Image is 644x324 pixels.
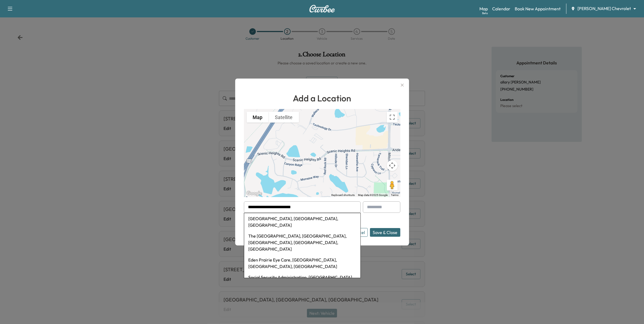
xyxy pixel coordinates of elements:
button: Show street map [247,112,269,123]
li: [GEOGRAPHIC_DATA], [GEOGRAPHIC_DATA], [GEOGRAPHIC_DATA] [244,213,360,230]
a: Terms (opens in new tab) [391,194,399,197]
li: Social Security Administration, [GEOGRAPHIC_DATA], [GEOGRAPHIC_DATA], [GEOGRAPHIC_DATA] [244,272,360,289]
li: The [GEOGRAPHIC_DATA], [GEOGRAPHIC_DATA], [GEOGRAPHIC_DATA], [GEOGRAPHIC_DATA], [GEOGRAPHIC_DATA] [244,230,360,254]
h1: Add a Location [244,92,400,105]
a: Calendar [492,5,510,12]
div: Beta [482,11,488,15]
span: [PERSON_NAME] Chevrolet [577,5,631,12]
button: Keyboard shortcuts [332,193,355,197]
a: Book New Appointment [515,5,561,12]
span: Map data ©2025 Google [358,194,388,197]
a: MapBeta [479,5,488,12]
img: Curbee Logo [309,5,335,13]
button: Map camera controls [387,160,398,171]
button: Show satellite imagery [269,112,299,123]
li: Eden Prairie Eye Care, [GEOGRAPHIC_DATA], [GEOGRAPHIC_DATA], [GEOGRAPHIC_DATA] [244,254,360,272]
a: Open this area in Google Maps (opens a new window) [245,190,263,197]
button: Toggle fullscreen view [387,112,398,123]
img: Google [245,190,263,197]
button: Drag Pegman onto the map to open Street View [387,180,398,191]
button: Save & Close [370,228,400,237]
